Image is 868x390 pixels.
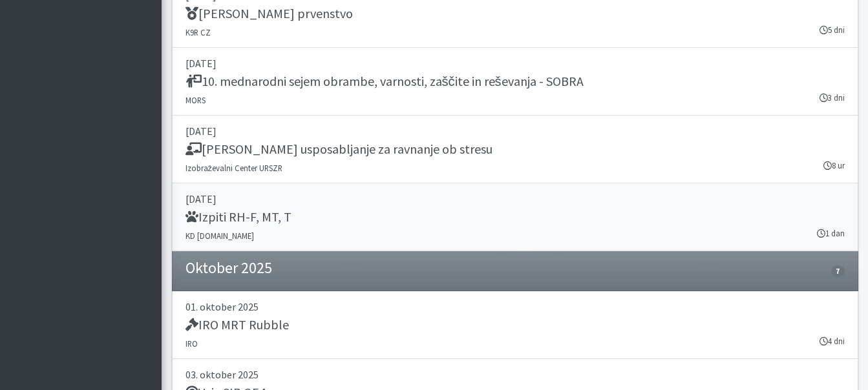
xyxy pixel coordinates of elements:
h5: [PERSON_NAME] prvenstvo [185,6,353,21]
p: [DATE] [185,56,845,71]
p: [DATE] [185,191,845,207]
span: 7 [831,265,844,277]
a: 01. oktober 2025 IRO MRT Rubble IRO 4 dni [172,291,858,359]
small: K9R CZ [185,27,211,37]
h4: Oktober 2025 [185,259,272,278]
p: [DATE] [185,123,845,139]
h5: Izpiti RH-F, MT, T [185,209,291,225]
small: 4 dni [820,335,845,347]
a: [DATE] [PERSON_NAME] usposabljanje za ravnanje ob stresu Izobraževalni Center URSZR 8 ur [172,116,858,183]
small: 8 ur [823,159,845,172]
h5: IRO MRT Rubble [185,317,289,333]
small: KD [DOMAIN_NAME] [185,231,254,241]
a: [DATE] 10. mednarodni sejem obrambe, varnosti, zaščite in reševanja - SOBRA MORS 3 dni [172,48,858,116]
p: 01. oktober 2025 [185,299,845,314]
small: 3 dni [820,92,845,104]
small: 5 dni [820,24,845,36]
a: [DATE] Izpiti RH-F, MT, T KD [DOMAIN_NAME] 1 dan [172,183,858,251]
small: MORS [185,95,206,105]
p: 03. oktober 2025 [185,367,845,382]
small: Izobraževalni Center URSZR [185,163,282,173]
h5: [PERSON_NAME] usposabljanje za ravnanje ob stresu [185,141,492,157]
h5: 10. mednarodni sejem obrambe, varnosti, zaščite in reševanja - SOBRA [185,74,584,89]
small: 1 dan [817,227,845,240]
small: IRO [185,338,198,349]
